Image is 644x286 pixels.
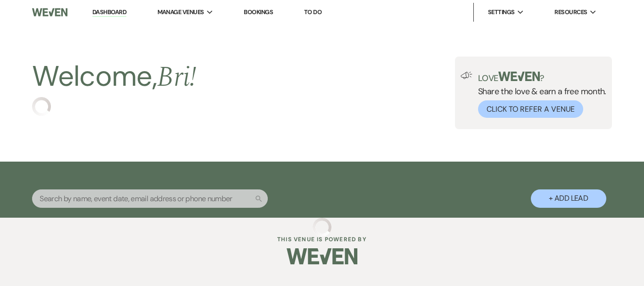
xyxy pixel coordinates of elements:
span: Manage Venues [157,8,204,17]
img: loading spinner [313,218,331,237]
img: Weven Logo [32,2,67,22]
img: loading spinner [32,97,51,116]
div: Share the love & earn a free month. [472,72,606,118]
span: Resources [554,8,587,17]
a: Dashboard [92,8,126,17]
h2: Welcome, [32,57,196,97]
span: Settings [488,8,515,17]
span: Bri ! [157,56,196,99]
input: Search by name, event date, email address or phone number [32,189,268,208]
button: Click to Refer a Venue [478,100,583,118]
a: Bookings [244,8,273,16]
a: To Do [304,8,322,16]
button: + Add Lead [531,189,606,208]
img: Weven Logo [287,240,357,273]
p: Love ? [478,72,606,82]
img: loud-speaker-illustration.svg [461,72,472,79]
img: weven-logo-green.svg [498,72,540,81]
